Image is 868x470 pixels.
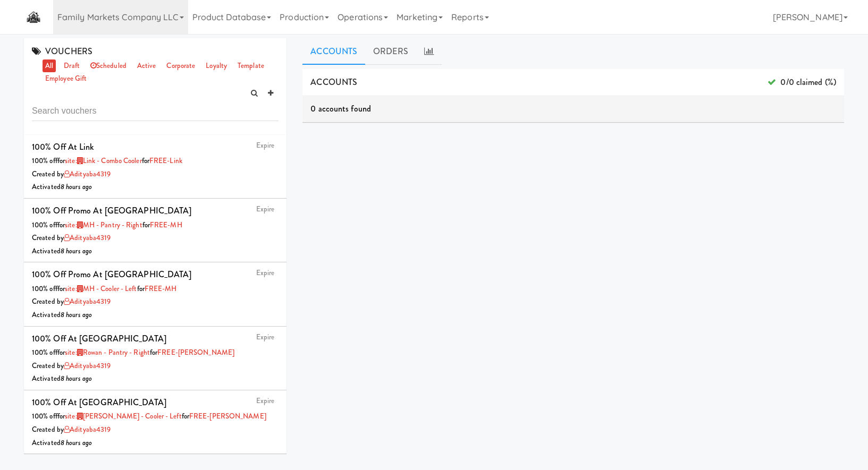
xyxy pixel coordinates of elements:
a: Expire [256,396,275,406]
span: for [150,347,234,357]
div: 100% off [32,155,279,168]
a: FREE-[PERSON_NAME] [189,411,266,421]
span: Activated [32,182,92,192]
a: FREE-Link [149,156,182,166]
span: Created by [32,424,111,434]
div: 100% off [32,346,279,360]
a: FREE-[PERSON_NAME] [157,347,234,357]
a: adityaba4319 [64,233,111,243]
a: template [235,59,267,73]
i: 8 hours ago [61,373,92,383]
div: 100% off [32,410,279,423]
i: 8 hours ago [61,310,92,320]
li: Expire100% off at Link100% offforsite:Link - Combo CoolerforFREE-LinkCreated byadityaba4319Activa... [24,135,286,199]
a: adityaba4319 [64,361,111,371]
div: 100% off at [GEOGRAPHIC_DATA] [32,395,166,411]
a: draft [61,59,82,73]
a: Expire [256,140,275,150]
a: site:Link - Combo Cooler [65,156,142,166]
div: 100% off [32,219,279,232]
a: active [134,59,159,73]
a: Expire [256,268,275,278]
a: Expire [256,332,275,342]
span: for [57,156,142,166]
div: 100% off Promo at [GEOGRAPHIC_DATA] [32,203,192,219]
span: 0/0 claimed (%) [768,74,836,90]
li: Expire100% off Promo at [GEOGRAPHIC_DATA]100% offforsite:MH - Pantry - RightforFREE-MHCreated bya... [24,199,286,262]
div: 100% off Promo at [GEOGRAPHIC_DATA] [32,267,192,283]
a: FREE-MH [145,284,177,294]
a: Expire [256,204,275,214]
span: for [142,220,182,230]
a: employee gift [43,72,89,86]
span: Created by [32,169,111,179]
a: FREE-MH [150,220,182,230]
div: 100% off at [GEOGRAPHIC_DATA] [32,331,166,347]
a: site:MH - Cooler - Left [65,284,137,294]
a: scheduled [88,59,129,73]
span: Created by [32,233,111,243]
a: site:Rowan - Pantry - Right [65,347,150,357]
div: 100% off [32,283,279,296]
a: all [43,59,56,73]
span: Created by [32,296,111,306]
li: Expire100% off at [GEOGRAPHIC_DATA]100% offforsite:Rowan - Pantry - RightforFREE-[PERSON_NAME]Cre... [24,327,286,390]
a: site:MH - Pantry - Right [65,220,142,230]
a: adityaba4319 [64,424,111,434]
li: Expire100% off at [GEOGRAPHIC_DATA]100% offforsite:[PERSON_NAME] - Cooler - LeftforFREE-[PERSON_N... [24,390,286,454]
span: Activated [32,438,92,448]
span: for [182,411,266,421]
span: Activated [32,373,92,383]
span: for [142,156,182,166]
li: Expire100% off Promo at [GEOGRAPHIC_DATA]100% offforsite:MH - Cooler - LeftforFREE-MHCreated byad... [24,262,286,326]
a: Accounts [302,38,365,65]
a: loyalty [203,59,230,73]
span: Activated [32,246,92,256]
span: ACCOUNTS [310,76,357,88]
span: for [137,284,177,294]
span: Activated [32,310,92,320]
img: Micromart [24,8,43,27]
div: 0 accounts found [302,96,844,122]
i: 8 hours ago [61,438,92,448]
a: corporate [164,59,198,73]
a: site:[PERSON_NAME] - Cooler - Left [65,411,182,421]
span: VOUCHERS [32,45,92,57]
span: for [57,347,150,357]
div: 100% off at Link [32,139,94,155]
a: ORDERS [365,38,416,65]
span: Created by [32,361,111,371]
i: 8 hours ago [61,246,92,256]
span: for [57,411,182,421]
span: for [57,220,142,230]
a: adityaba4319 [64,169,111,179]
i: 8 hours ago [61,182,92,192]
input: Search vouchers [32,101,279,121]
span: for [57,284,137,294]
a: adityaba4319 [64,296,111,306]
